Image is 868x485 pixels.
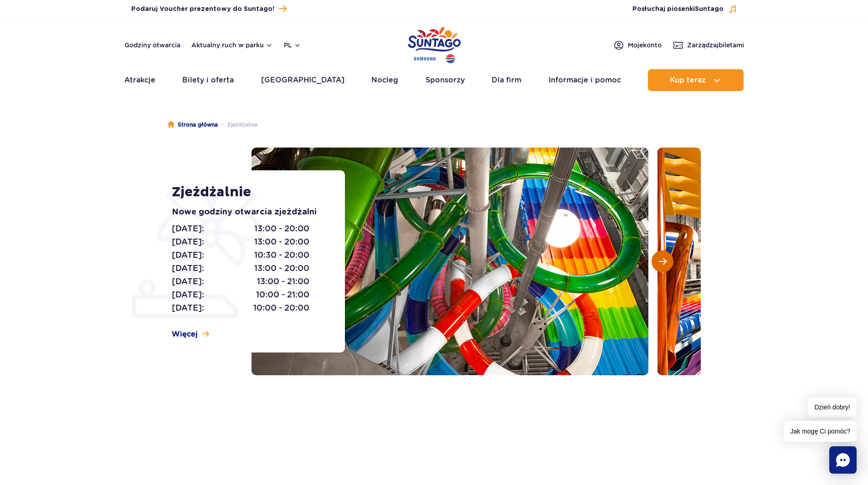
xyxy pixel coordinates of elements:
span: Więcej [172,329,198,339]
a: Bilety i oferta [182,69,234,91]
span: Suntago [695,6,724,12]
div: Chat [829,446,857,474]
span: [DATE]: [172,301,204,314]
span: Kup teraz [670,76,706,84]
span: 10:00 - 21:00 [256,288,309,301]
span: [DATE]: [172,222,204,235]
button: Następny slajd [652,250,673,272]
button: Posłuchaj piosenkiSuntago [632,5,737,14]
span: Podaruj Voucher prezentowy do Suntago! [131,5,274,14]
a: Więcej [172,329,209,339]
span: [DATE]: [172,288,204,301]
span: 13:00 - 20:00 [254,235,309,248]
span: Jak mogę Ci pomóc? [784,421,857,442]
button: Aktualny ruch w parku [191,41,273,49]
span: Moje konto [628,41,662,50]
a: Sponsorzy [426,69,465,91]
a: Nocleg [371,69,398,91]
a: Dla firm [492,69,521,91]
span: 13:00 - 21:00 [257,275,309,288]
span: [DATE]: [172,249,204,261]
span: 13:00 - 20:00 [254,222,309,235]
span: [DATE]: [172,262,204,275]
li: Zjeżdżalnie [218,120,257,129]
span: 10:30 - 20:00 [254,249,309,261]
span: Posłuchaj piosenki [632,5,724,14]
a: Godziny otwarcia [124,41,180,50]
a: Zarządzajbiletami [673,40,744,51]
button: pl [284,41,301,50]
a: Strona główna [168,120,218,129]
button: Kup teraz [648,69,744,91]
a: Park of Poland [408,23,461,65]
span: [DATE]: [172,275,204,288]
h1: Zjeżdżalnie [172,184,324,200]
span: Dzień dobry! [808,398,857,417]
p: Nowe godziny otwarcia zjeżdżalni [172,206,324,219]
span: [DATE]: [172,235,204,248]
span: 13:00 - 20:00 [254,262,309,275]
a: Atrakcje [124,69,155,91]
a: [GEOGRAPHIC_DATA] [261,69,344,91]
a: Informacje i pomoc [549,69,621,91]
a: Mojekonto [613,40,662,51]
span: 10:00 - 20:00 [253,301,309,314]
span: Zarządzaj biletami [687,41,744,50]
a: Podaruj Voucher prezentowy do Suntago! [131,3,287,15]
